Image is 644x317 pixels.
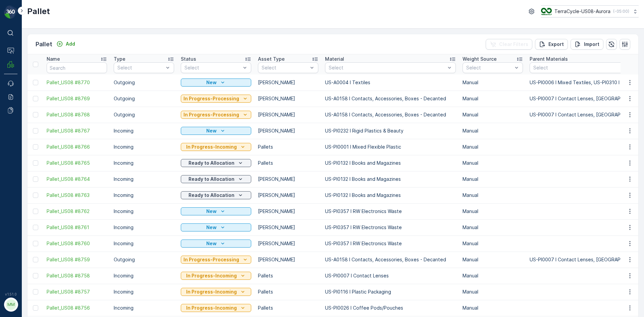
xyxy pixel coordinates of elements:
p: In Progress-Processing [183,95,239,102]
p: US-A0158 I Contacts, Accessories, Boxes - Decanted [325,111,456,118]
p: In Progress-Processing [183,111,239,118]
button: Add [54,40,78,48]
p: Incoming [114,305,174,311]
a: Pallet_US08 #8768 [47,111,107,118]
p: Manual [463,272,523,279]
a: Pallet_US08 #8762 [47,208,107,215]
p: New [206,208,217,215]
input: Search [47,62,107,73]
p: Manual [463,144,523,150]
a: Pallet_US08 #8764 [47,176,107,182]
a: Pallet_US08 #8760 [47,240,107,247]
button: Clear Filters [486,39,532,50]
a: Pallet_US08 #8767 [47,127,107,134]
p: In Progress-Incoming [186,305,237,311]
p: US-PI0001 I Mixed Flexible Plastic [325,144,456,150]
p: Weight Source [463,56,497,62]
a: Pallet_US08 #8758 [47,272,107,279]
button: In Progress-Processing [181,95,251,103]
p: Pallets [258,272,318,279]
p: In Progress-Incoming [186,144,237,150]
p: Manual [463,256,523,263]
p: Incoming [114,144,174,150]
div: Toggle Row Selected [33,176,38,182]
button: New [181,223,251,231]
div: Toggle Row Selected [33,289,38,295]
button: In Progress-Incoming [181,143,251,151]
p: Pallets [258,288,318,295]
p: Pallet [27,6,50,17]
p: New [206,79,217,86]
p: US-PI0357 I RW Electronics Waste [325,240,456,247]
p: Select [184,64,241,71]
p: Incoming [114,160,174,166]
button: MM [4,298,17,312]
button: New [181,207,251,215]
div: Toggle Row Selected [33,273,38,278]
p: Manual [463,127,523,134]
a: Pallet_US08 #8769 [47,95,107,102]
button: New [181,78,251,87]
button: In Progress-Processing [181,256,251,264]
p: ( -05:00 ) [613,9,629,14]
p: Manual [463,240,523,247]
p: US-PI0007 I Contact Lenses [325,272,456,279]
p: Incoming [114,192,174,199]
p: Ready to Allocation [189,160,234,166]
p: Select [262,64,308,71]
button: Export [535,39,568,50]
div: Toggle Row Selected [33,96,38,101]
p: Import [584,41,599,48]
button: Ready to Allocation [181,175,251,183]
button: In Progress-Incoming [181,272,251,280]
a: Pallet_US08 #8765 [47,160,107,166]
div: Toggle Row Selected [33,128,38,134]
p: US-PI0232 I Rigid Plastics & Beauty [325,127,456,134]
p: Incoming [114,224,174,231]
p: Type [114,56,125,62]
p: US-A0158 I Contacts, Accessories, Boxes - Decanted [325,256,456,263]
div: MM [6,299,16,310]
p: Manual [463,111,523,118]
p: Outgoing [114,79,174,86]
p: Manual [463,208,523,215]
div: Toggle Row Selected [33,305,38,311]
p: New [206,240,217,247]
a: Pallet_US08 #8757 [47,288,107,295]
span: Pallet_US08 #8761 [47,224,107,231]
p: Select [329,64,445,71]
p: Outgoing [114,256,174,263]
p: In Progress-Incoming [186,272,237,279]
p: US-PI0026 I Coffee Pods/Pouches [325,305,456,311]
button: In Progress-Incoming [181,304,251,312]
p: [PERSON_NAME] [258,79,318,86]
p: [PERSON_NAME] [258,111,318,118]
a: Pallet_US08 #8766 [47,144,107,150]
p: [PERSON_NAME] [258,256,318,263]
span: Pallet_US08 #8756 [47,305,107,311]
div: Toggle Row Selected [33,257,38,262]
button: New [181,127,251,135]
span: Pallet_US08 #8770 [47,79,107,86]
p: Manual [463,192,523,199]
p: Asset Type [258,56,285,62]
p: US-PI0116 I Plastic Packaging [325,288,456,295]
button: Ready to Allocation [181,159,251,167]
p: Export [548,41,564,48]
a: Pallet_US08 #8763 [47,192,107,199]
p: Manual [463,95,523,102]
p: [PERSON_NAME] [258,192,318,199]
p: US-A0158 I Contacts, Accessories, Boxes - Decanted [325,95,456,102]
button: Import [571,39,603,50]
p: Manual [463,160,523,166]
button: In Progress-Processing [181,111,251,119]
